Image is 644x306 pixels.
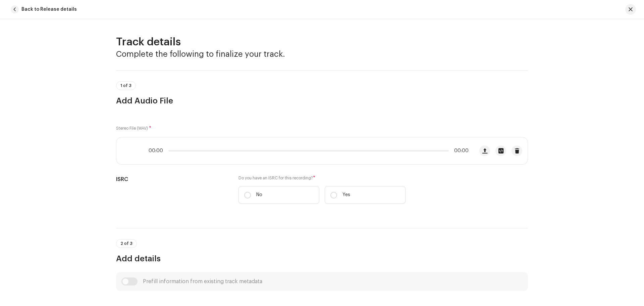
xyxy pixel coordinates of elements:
[116,126,148,130] small: Stereo File (WAV)
[116,175,228,183] h5: ISRC
[116,49,528,59] h3: Complete the following to finalize your track.
[116,95,528,106] h3: Add Audio File
[116,253,528,264] h3: Add details
[120,84,131,88] span: 1 of 3
[116,35,528,49] h2: Track details
[342,191,350,199] p: Yes
[120,242,132,246] span: 2 of 3
[451,148,469,154] span: 00:00
[238,175,406,181] label: Do you have an ISRC for this recording?
[149,148,166,154] span: 00:00
[256,191,262,199] p: No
